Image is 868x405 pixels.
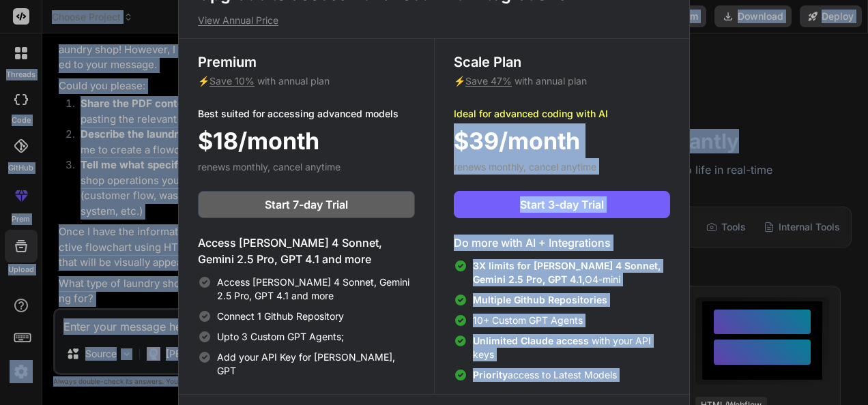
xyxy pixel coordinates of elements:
[454,235,670,251] h4: Do more with AI + Integrations
[209,75,255,87] span: Save 10%
[473,334,670,361] span: with your API keys
[473,260,661,285] span: 3X limits for [PERSON_NAME] 4 Sonnet, Gemini 2.5 Pro, GPT 4.1,
[473,259,670,286] span: O4-mini
[198,52,415,72] h3: Premium
[473,314,583,327] span: 10+ Custom GPT Agents
[454,74,670,88] p: ⚡ with annual plan
[198,123,319,158] span: $18/month
[454,191,670,218] button: Start 3-day Trial
[198,14,670,27] p: View Annual Price
[217,310,344,323] span: Connect 1 Github Repository
[217,275,415,303] span: Access [PERSON_NAME] 4 Sonnet, Gemini 2.5 Pro, GPT 4.1 and more
[473,369,508,380] span: Priority
[454,52,670,72] h3: Scale Plan
[198,235,415,267] h4: Access [PERSON_NAME] 4 Sonnet, Gemini 2.5 Pro, GPT 4.1 and more
[198,161,341,172] span: renews monthly, cancel anytime
[198,74,415,88] p: ⚡ with annual plan
[217,330,344,344] span: Upto 3 Custom GPT Agents;
[473,368,617,382] span: access to Latest Models
[520,196,604,213] span: Start 3-day Trial
[265,196,348,213] span: Start 7-day Trial
[454,161,596,172] span: renews monthly, cancel anytime
[473,294,607,305] span: Multiple Github Repositories
[198,107,415,121] p: Best suited for accessing advanced models
[465,75,512,87] span: Save 47%
[454,107,670,121] p: Ideal for advanced coding with AI
[473,335,592,346] span: Unlimited Claude access
[198,191,415,218] button: Start 7-day Trial
[454,123,580,158] span: $39/month
[217,350,415,378] span: Add your API Key for [PERSON_NAME], GPT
